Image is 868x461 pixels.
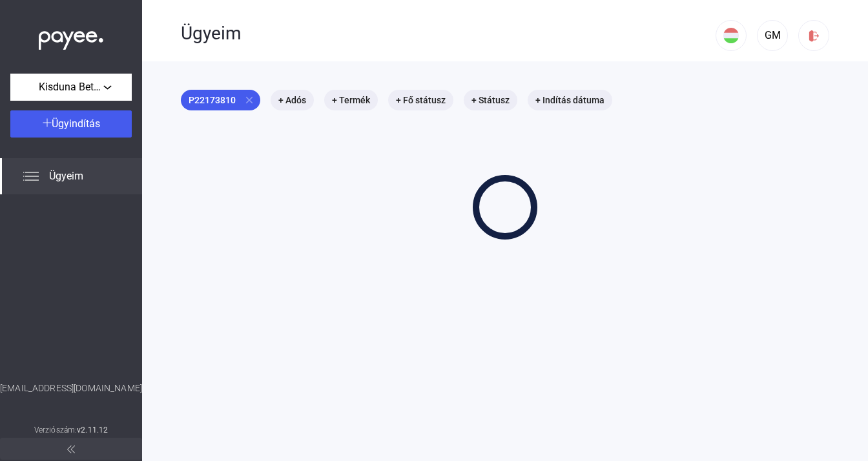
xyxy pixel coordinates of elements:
[181,23,716,45] div: Ügyeim
[181,90,260,110] mat-chip: P22173810
[43,118,52,127] img: plus-white.svg
[52,118,100,130] span: Ügyindítás
[49,169,83,184] span: Ügyeim
[39,79,103,95] span: Kisduna Beton Kft.
[23,169,39,184] img: list.svg
[798,20,829,51] button: logout-red
[77,425,108,435] strong: v2.11.12
[807,29,821,43] img: logout-red
[464,90,517,110] mat-chip: + Státusz
[10,110,132,138] button: Ügyindítás
[243,94,255,106] mat-icon: close
[324,90,378,110] mat-chip: + Termék
[388,90,453,110] mat-chip: + Fő státusz
[67,446,75,453] img: arrow-double-left-grey.svg
[271,90,314,110] mat-chip: + Adós
[10,74,132,101] button: Kisduna Beton Kft.
[723,28,739,43] img: HU
[761,28,783,43] div: GM
[757,20,788,51] button: GM
[39,24,103,50] img: white-payee-white-dot.svg
[528,90,612,110] mat-chip: + Indítás dátuma
[716,20,747,51] button: HU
